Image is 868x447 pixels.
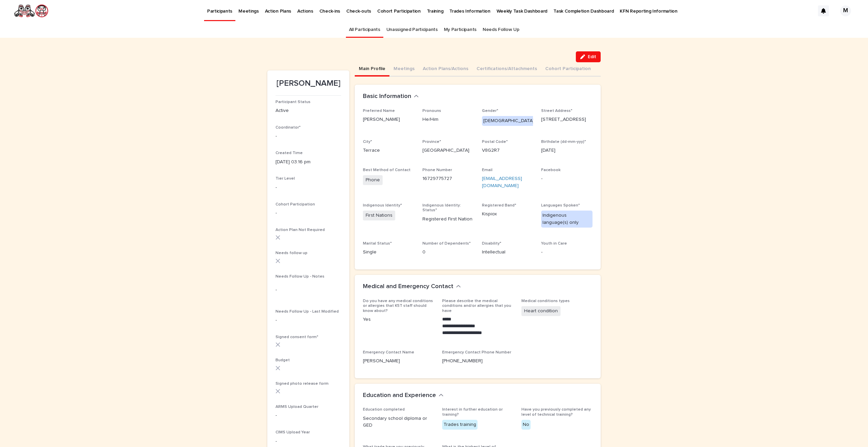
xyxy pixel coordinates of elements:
p: Active [276,107,341,114]
span: Registered Band* [482,203,516,208]
span: Please describe the medical conditions and/or allergies that you have [442,299,511,313]
span: Number of Dependents* [422,242,471,246]
span: Budget [276,358,290,362]
span: Disability* [482,242,501,246]
span: Phone Number [422,168,452,172]
p: [DATE] 03:16 pm [276,159,341,166]
div: Trades training [442,420,478,430]
span: Have you previously completed any level of technical training? [521,408,591,416]
a: My Participants [444,22,477,38]
span: Edit [588,54,596,59]
p: Intellectual [482,249,533,256]
span: ARMS Upload Quarter [276,405,318,409]
span: Email [482,168,493,172]
p: - [276,184,341,191]
button: Main Profile [355,62,389,77]
div: M [840,5,851,16]
p: [PERSON_NAME] [363,116,414,123]
button: Meetings [389,62,419,77]
div: [DEMOGRAPHIC_DATA] [482,116,535,126]
h2: Education and Experience [363,392,436,399]
p: Single [363,249,414,256]
a: Unassigned Participants [386,22,438,38]
a: 16729775727 [422,176,452,181]
p: - [276,438,341,445]
span: Marital Status* [363,242,392,246]
span: Signed photo release form [276,382,329,386]
p: [GEOGRAPHIC_DATA] [422,147,474,154]
p: [PERSON_NAME] [276,79,341,88]
a: [PHONE_NUMBER] [442,359,483,363]
h2: Medical and Emergency Contact [363,283,453,291]
span: Indigenous Identity* [363,203,402,208]
span: Province* [422,140,441,144]
span: Facebook [541,168,561,172]
button: Education and Experience [363,392,444,399]
p: - [541,249,592,256]
a: All Participants [349,22,380,38]
p: 0 [422,249,474,256]
span: Medical conditions types [521,299,570,303]
button: Cohort Participation [541,62,595,77]
span: Street Address* [541,109,572,113]
span: Preferred Name [363,109,395,113]
button: Action Plans/Actions [419,62,472,77]
span: Needs Follow Up - Notes [276,275,324,279]
span: Postal Code* [482,140,508,144]
span: Participant Status [276,100,311,104]
span: Birthdate (dd-mm-yyy)* [541,140,586,144]
div: No [521,420,531,430]
p: - [276,133,341,140]
span: Languages Spoken* [541,203,580,208]
p: [STREET_ADDRESS] [541,116,592,123]
p: Kispiox [482,211,533,218]
p: Secondary school diploma or GED [363,415,434,429]
button: Certifications/Attachments [472,62,541,77]
span: Heart condition [521,306,561,316]
p: Yes [363,316,434,323]
span: Action Plan Not Required [276,228,325,232]
span: Gender* [482,109,498,113]
p: - [541,175,592,182]
span: CIMS Upload Year [276,430,310,434]
button: Basic Information [363,93,419,100]
span: Cohort Participation [276,202,315,206]
span: Education completed [363,408,405,412]
p: Terrace [363,147,414,154]
p: - [276,286,341,294]
button: Edit [576,51,601,62]
span: Interest in further education or training? [442,408,503,416]
span: Phone [363,175,383,185]
p: - [276,412,341,419]
a: [EMAIL_ADDRESS][DOMAIN_NAME] [482,176,522,188]
span: Created Time [276,151,303,155]
span: City* [363,140,372,144]
span: Coordinator* [276,126,301,130]
span: First Nations [363,211,395,220]
a: Needs Follow Up [483,22,519,38]
span: Needs follow up [276,251,307,255]
button: Medical and Emergency Contact [363,283,461,291]
p: Registered First Nation [422,216,474,223]
span: Tier Level [276,177,295,181]
p: - [276,210,341,217]
img: rNyI97lYS1uoOg9yXW8k [14,4,49,18]
div: Indigenous language(s) only [541,211,592,228]
span: Pronouns [422,109,441,113]
span: Needs Follow Up - Last Modified [276,310,339,314]
p: He/Him [422,116,474,123]
h2: Basic Information [363,93,411,100]
p: - [276,317,341,324]
span: Signed consent form* [276,335,318,339]
span: Indigenous Identity: Status* [422,203,461,212]
span: Best Method of Contact [363,168,411,172]
span: Emergency Contact Name [363,350,414,354]
p: [DATE] [541,147,592,154]
p: V8G2R7 [482,147,533,154]
span: Youth in Care [541,242,567,246]
span: Do you have any medical conditions or allergies that K5T staff should know about? [363,299,433,313]
p: [PERSON_NAME] [363,358,434,365]
span: Emergency Contact Phone Number [442,350,511,354]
